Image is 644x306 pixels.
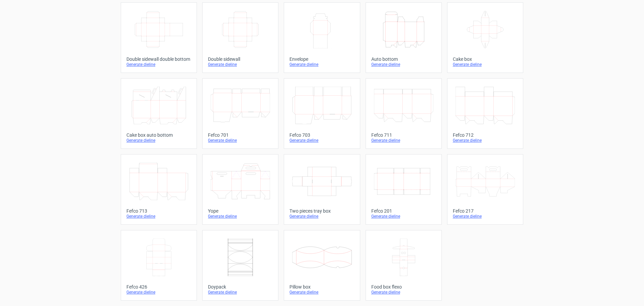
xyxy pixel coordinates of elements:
[371,62,436,67] div: Generate dieline
[126,62,191,67] div: Generate dieline
[289,208,354,214] div: Two pieces tray box
[453,62,518,67] div: Generate dieline
[371,214,436,219] div: Generate dieline
[453,132,518,138] div: Fefco 712
[371,138,436,143] div: Generate dieline
[208,56,273,62] div: Double sidewall
[371,284,436,290] div: Food box flexo
[202,2,278,73] a: Double sidewallGenerate dieline
[202,230,278,301] a: DoypackGenerate dieline
[208,208,273,214] div: Yope
[371,132,436,138] div: Fefco 711
[126,284,191,290] div: Fefco 426
[447,154,523,225] a: Fefco 217Generate dieline
[453,56,518,62] div: Cake box
[366,230,442,301] a: Food box flexoGenerate dieline
[366,2,442,73] a: Auto bottomGenerate dieline
[121,230,197,301] a: Fefco 426Generate dieline
[447,2,523,73] a: Cake boxGenerate dieline
[289,56,354,62] div: Envelope
[202,154,278,225] a: YopeGenerate dieline
[126,208,191,214] div: Fefco 713
[366,154,442,225] a: Fefco 201Generate dieline
[126,290,191,295] div: Generate dieline
[284,230,360,301] a: Pillow boxGenerate dieline
[208,138,273,143] div: Generate dieline
[453,208,518,214] div: Fefco 217
[126,56,191,62] div: Double sidewall double bottom
[126,138,191,143] div: Generate dieline
[371,56,436,62] div: Auto bottom
[208,62,273,67] div: Generate dieline
[289,62,354,67] div: Generate dieline
[126,214,191,219] div: Generate dieline
[208,284,273,290] div: Doypack
[284,2,360,73] a: EnvelopeGenerate dieline
[289,138,354,143] div: Generate dieline
[289,214,354,219] div: Generate dieline
[284,154,360,225] a: Two pieces tray boxGenerate dieline
[121,154,197,225] a: Fefco 713Generate dieline
[284,78,360,149] a: Fefco 703Generate dieline
[121,78,197,149] a: Cake box auto bottomGenerate dieline
[447,78,523,149] a: Fefco 712Generate dieline
[453,214,518,219] div: Generate dieline
[202,78,278,149] a: Fefco 701Generate dieline
[126,132,191,138] div: Cake box auto bottom
[289,132,354,138] div: Fefco 703
[371,208,436,214] div: Fefco 201
[208,214,273,219] div: Generate dieline
[121,2,197,73] a: Double sidewall double bottomGenerate dieline
[371,290,436,295] div: Generate dieline
[453,138,518,143] div: Generate dieline
[289,284,354,290] div: Pillow box
[208,132,273,138] div: Fefco 701
[289,290,354,295] div: Generate dieline
[208,290,273,295] div: Generate dieline
[366,78,442,149] a: Fefco 711Generate dieline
